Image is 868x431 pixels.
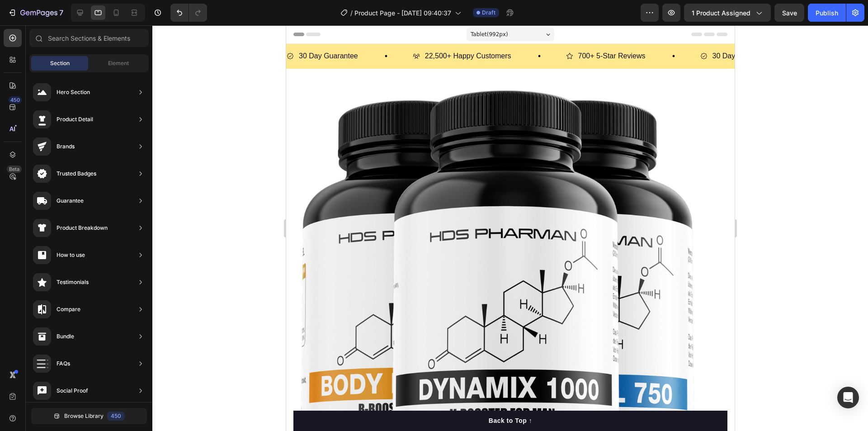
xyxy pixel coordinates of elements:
[57,359,70,368] div: FAQs
[684,4,771,22] button: 1 product assigned
[4,4,67,22] button: 7
[29,29,149,47] input: Search Sections & Elements
[286,25,735,431] iframe: Design area
[774,4,804,22] button: Save
[692,8,750,18] span: 1 product assigned
[203,391,246,400] div: Back to Top ↑
[57,169,96,178] div: Trusted Badges
[7,166,22,173] div: Beta
[782,9,797,17] span: Save
[57,115,93,124] div: Product Detail
[482,9,495,17] span: Draft
[170,4,207,22] div: Undo/Redo
[808,4,846,22] button: Publish
[57,305,80,314] div: Compare
[350,8,353,18] span: /
[9,96,22,104] div: 450
[50,59,70,67] span: Section
[108,59,129,67] span: Element
[31,408,147,424] button: Browse Library450
[57,386,88,395] div: Social Proof
[7,385,441,406] button: Back to Top ↑
[64,412,104,420] span: Browse Library
[59,7,63,18] p: 7
[57,88,90,97] div: Hero Section
[837,387,859,408] div: Open Intercom Messenger
[426,24,486,38] p: 30 Day Guarantee
[57,278,89,287] div: Testimonials
[57,196,84,205] div: Guarantee
[57,251,85,260] div: How to use
[57,142,75,151] div: Brands
[107,412,125,421] div: 450
[57,223,108,232] div: Product Breakdown
[354,8,451,18] span: Product Page - [DATE] 09:40:37
[816,8,838,18] div: Publish
[57,332,74,341] div: Bundle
